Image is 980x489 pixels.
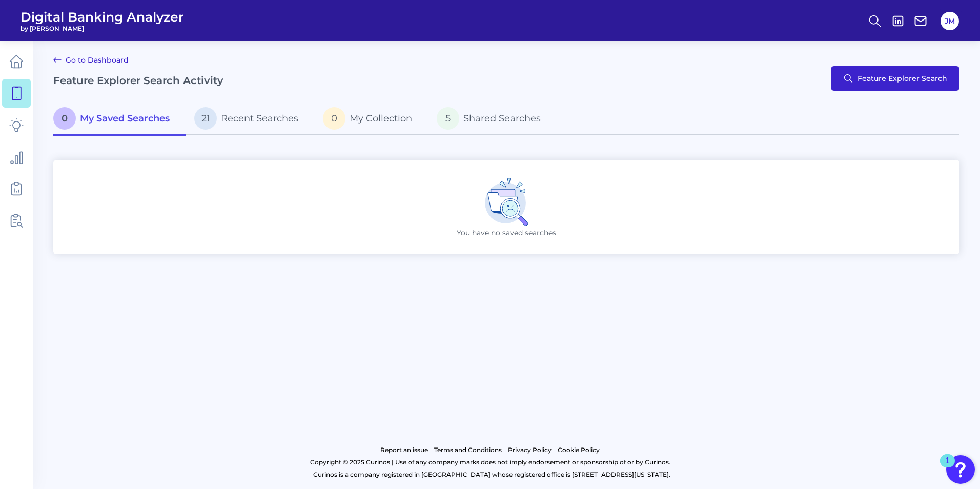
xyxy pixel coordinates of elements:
div: You have no saved searches [53,160,959,254]
span: 0 [323,107,345,130]
span: Recent Searches [221,113,298,124]
a: 21Recent Searches [186,103,315,136]
span: My Collection [350,113,412,124]
a: 5Shared Searches [428,103,557,136]
button: Feature Explorer Search [831,66,959,91]
span: Shared Searches [463,113,541,124]
span: by [PERSON_NAME] [21,25,184,32]
span: Feature Explorer Search [857,74,947,83]
h2: Feature Explorer Search Activity [53,74,223,87]
button: JM [941,12,959,30]
div: 1 [945,461,950,474]
button: Open Resource Center, 1 new notification [946,455,975,484]
span: 5 [437,107,459,130]
span: Digital Banking Analyzer [21,9,184,25]
a: Terms and Conditions [434,444,502,456]
a: 0My Saved Searches [53,103,186,136]
a: Go to Dashboard [53,54,129,66]
span: My Saved Searches [80,113,170,124]
a: 0My Collection [315,103,428,136]
p: Curinos is a company registered in [GEOGRAPHIC_DATA] whose registered office is [STREET_ADDRESS][... [53,468,930,481]
a: Privacy Policy [508,444,552,456]
span: 21 [194,107,217,130]
p: Copyright © 2025 Curinos | Use of any company marks does not imply endorsement or sponsorship of ... [50,456,930,468]
a: Cookie Policy [558,444,600,456]
a: Report an issue [380,444,428,456]
span: 0 [53,107,76,130]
